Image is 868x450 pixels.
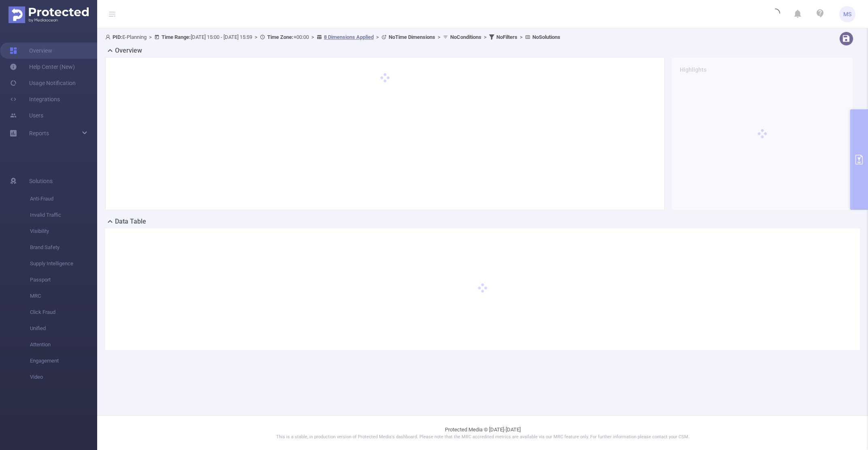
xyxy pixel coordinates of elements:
a: Integrations [10,91,60,107]
h2: Overview [115,46,142,55]
span: MS [843,6,851,22]
span: Anti-Fraud [30,191,97,207]
span: > [252,34,260,40]
b: No Filters [496,34,517,40]
b: Time Zone: [267,34,294,40]
a: Reports [29,125,49,141]
b: Time Range: [162,34,191,40]
b: PID: [113,34,122,40]
span: Invalid Traffic [30,207,97,223]
i: icon: user [105,34,113,40]
span: Reports [29,130,49,136]
a: Overview [10,43,52,59]
p: This is a stable, in production version of Protected Media's dashboard. Please note that the MRC ... [117,434,848,441]
span: > [481,34,489,40]
span: > [435,34,443,40]
span: Supply Intelligence [30,256,97,272]
i: icon: loading [770,9,780,20]
span: Video [30,369,97,385]
u: 8 Dimensions Applied [324,34,374,40]
a: Help Center (New) [10,59,75,75]
footer: Protected Media © [DATE]-[DATE] [97,416,868,450]
span: Visibility [30,223,97,239]
span: MRC [30,288,97,304]
img: Protected Media [9,6,89,23]
span: > [147,34,154,40]
span: > [309,34,317,40]
b: No Solutions [532,34,560,40]
b: No Conditions [450,34,481,40]
span: Brand Safety [30,239,97,256]
span: > [517,34,525,40]
span: Attention [30,337,97,353]
span: E-Planning [DATE] 15:00 - [DATE] 15:59 +00:00 [105,34,560,40]
span: Solutions [29,173,53,189]
b: No Time Dimensions [389,34,435,40]
span: Click Fraud [30,304,97,320]
a: Users [10,107,43,124]
span: Engagement [30,353,97,369]
span: Passport [30,272,97,288]
span: > [374,34,381,40]
h2: Data Table [115,217,146,226]
a: Usage Notification [10,75,76,91]
span: Unified [30,320,97,337]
